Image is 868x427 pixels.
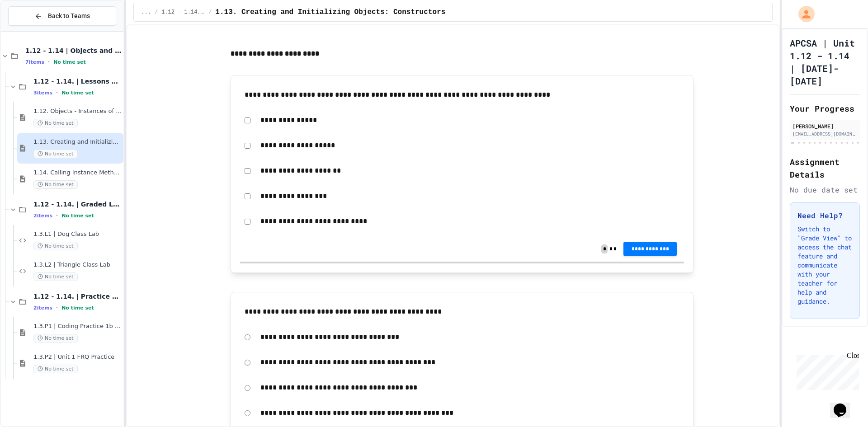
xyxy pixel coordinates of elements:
[33,77,122,85] span: 1.12 - 1.14. | Lessons and Notes
[56,304,58,311] span: •
[4,4,62,57] div: Chat with us now!Close
[33,353,122,361] span: 1.3.P2 | Unit 1 FRQ Practice
[8,6,116,26] button: Back to Teams
[33,200,122,208] span: 1.12 - 1.14. | Graded Labs
[33,180,78,189] span: No time set
[790,102,860,115] h2: Your Progress
[33,150,78,158] span: No time set
[793,122,857,130] div: [PERSON_NAME]
[33,305,52,311] span: 2 items
[33,261,122,269] span: 1.3.L2 | Triangle Class Lab
[33,138,122,146] span: 1.13. Creating and Initializing Objects: Constructors
[155,9,158,16] span: /
[53,59,86,65] span: No time set
[790,184,860,195] div: No due date set
[797,225,852,306] p: Switch to "Grade View" to access the chat feature and communicate with your teacher for help and ...
[215,7,445,18] span: 1.13. Creating and Initializing Objects: Constructors
[25,47,122,55] span: 1.12 - 1.14 | Objects and Instances of Classes
[33,242,78,250] span: No time set
[830,391,859,418] iframe: chat widget
[33,119,78,127] span: No time set
[141,9,151,16] span: ...
[33,292,122,300] span: 1.12 - 1.14. | Practice Labs
[61,305,94,311] span: No time set
[33,334,78,343] span: No time set
[56,89,58,96] span: •
[797,210,852,221] h3: Need Help?
[33,213,52,219] span: 2 items
[56,212,58,219] span: •
[25,59,44,65] span: 7 items
[161,9,205,16] span: 1.12 - 1.14. | Lessons and Notes
[61,213,94,219] span: No time set
[33,272,78,281] span: No time set
[789,4,817,24] div: My Account
[790,37,860,87] h1: APCSA | Unit 1.12 - 1.14 | [DATE]-[DATE]
[208,9,212,16] span: /
[48,11,90,21] span: Back to Teams
[61,90,94,96] span: No time set
[33,365,78,373] span: No time set
[793,352,859,390] iframe: chat widget
[33,230,122,238] span: 1.3.L1 | Dog Class Lab
[790,155,860,181] h2: Assignment Details
[793,131,857,137] div: [EMAIL_ADDRESS][DOMAIN_NAME]
[33,169,122,177] span: 1.14. Calling Instance Methods
[33,108,122,115] span: 1.12. Objects - Instances of Classes
[48,58,50,66] span: •
[33,90,52,96] span: 3 items
[33,323,122,330] span: 1.3.P1 | Coding Practice 1b (1.7-1.15)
